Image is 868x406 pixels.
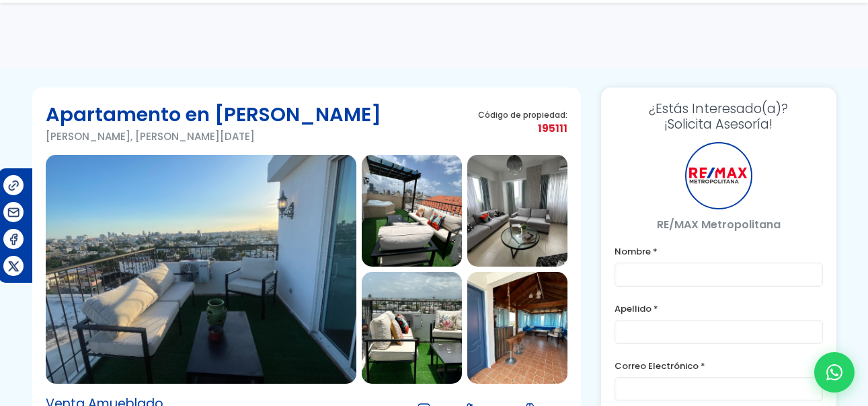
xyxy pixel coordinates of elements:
img: Apartamento en Julieta Morales [362,272,462,384]
p: RE/MAX Metropolitana [615,216,823,233]
div: RE/MAX Metropolitana [685,142,752,209]
img: Apartamento en Julieta Morales [467,155,567,267]
img: Apartamento en Julieta Morales [46,155,356,384]
img: Compartir [7,178,21,193]
img: Apartamento en Julieta Morales [467,272,567,384]
p: [PERSON_NAME], [PERSON_NAME][DATE] [46,128,381,145]
img: Apartamento en Julieta Morales [362,155,462,267]
img: Compartir [7,205,21,219]
label: Nombre * [615,243,823,260]
img: Compartir [7,259,21,273]
h1: Apartamento en [PERSON_NAME] [46,101,381,128]
span: ¿Estás Interesado(a)? [615,101,823,116]
span: Código de propiedad: [478,110,567,120]
label: Apellido * [615,300,823,317]
span: 195111 [478,120,567,137]
h3: ¡Solicita Asesoría! [615,101,823,132]
img: Compartir [7,232,21,246]
label: Correo Electrónico * [615,358,823,374]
